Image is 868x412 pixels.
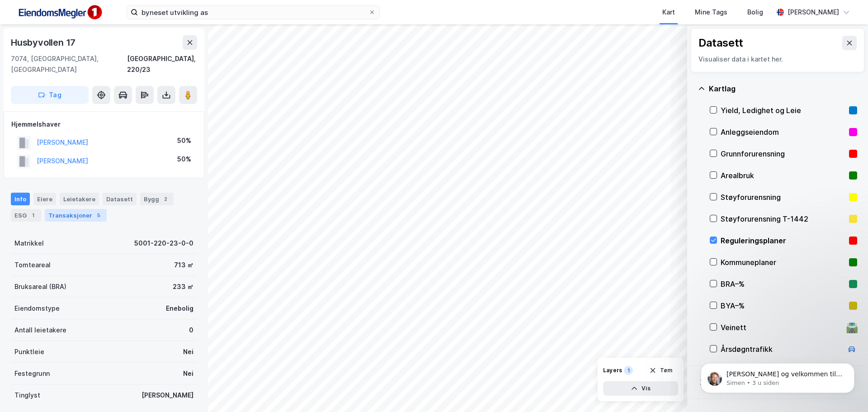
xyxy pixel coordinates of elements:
[142,390,193,401] div: [PERSON_NAME]
[14,281,66,292] div: Bruksareal (BRA)
[721,300,845,311] div: BYA–%
[14,303,60,314] div: Eiendomstype
[11,53,127,75] div: 7074, [GEOGRAPHIC_DATA], [GEOGRAPHIC_DATA]
[14,368,50,379] div: Festegrunn
[11,209,41,222] div: ESG
[721,213,845,224] div: Støyforurensning T-1442
[189,325,193,336] div: 0
[127,53,197,75] div: [GEOGRAPHIC_DATA], 220/23
[662,7,675,18] div: Kart
[174,260,193,270] div: 713 ㎡
[173,281,193,292] div: 233 ㎡
[14,390,40,401] div: Tinglyst
[14,2,105,23] img: F4PB6Px+NJ5v8B7XTbfpPpyloAAAAASUVORK5CYII=
[698,36,743,50] div: Datasett
[183,368,193,379] div: Nei
[709,83,857,94] div: Kartlag
[140,193,174,205] div: Bygg
[11,35,77,50] div: Husbyvollen 17
[721,257,845,268] div: Kommuneplaner
[603,381,678,396] button: Vis
[45,209,107,222] div: Transaksjoner
[11,193,30,205] div: Info
[138,5,368,19] input: Søk på adresse, matrikkel, gårdeiere, leietakere eller personer
[33,193,56,205] div: Eiere
[28,211,38,220] div: 1
[603,367,622,374] div: Layers
[103,193,137,205] div: Datasett
[747,7,763,18] div: Bolig
[14,325,66,336] div: Antall leietakere
[11,86,89,104] button: Tag
[788,7,839,18] div: [PERSON_NAME]
[846,322,858,333] div: 🛣️
[14,346,44,357] div: Punktleie
[14,238,44,249] div: Matrikkel
[177,135,191,146] div: 50%
[624,366,633,375] div: 1
[166,303,193,314] div: Enebolig
[687,344,868,407] iframe: Intercom notifications melding
[161,194,170,204] div: 2
[695,7,727,18] div: Mine Tags
[183,346,193,357] div: Nei
[14,260,51,270] div: Tomteareal
[698,54,857,65] div: Visualiser data i kartet her.
[60,193,99,205] div: Leietakere
[721,192,845,203] div: Støyforurensning
[721,344,843,355] div: Årsdøgntrafikk
[721,170,845,181] div: Arealbruk
[177,154,191,165] div: 50%
[721,322,843,333] div: Veinett
[134,238,193,249] div: 5001-220-23-0-0
[721,148,845,159] div: Grunnforurensning
[721,235,845,246] div: Reguleringsplaner
[39,26,155,70] span: [PERSON_NAME] og velkommen til Newsec Maps, [PERSON_NAME] det er du lurer på så er det bare å ta ...
[721,279,845,289] div: BRA–%
[39,35,156,43] p: Message from Simen, sent 3 u siden
[721,105,845,116] div: Yield, Ledighet og Leie
[94,211,103,220] div: 5
[643,363,678,378] button: Tøm
[721,127,845,137] div: Anleggseiendom
[11,119,197,130] div: Hjemmelshaver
